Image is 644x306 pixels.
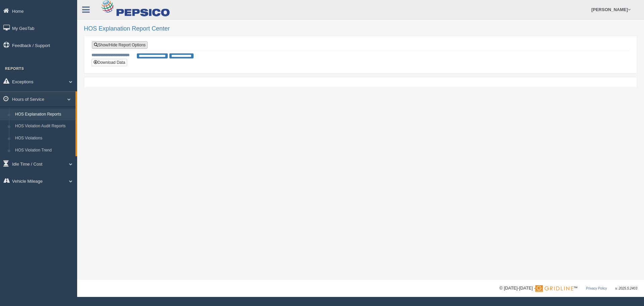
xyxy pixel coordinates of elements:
[586,287,607,290] a: Privacy Policy
[84,26,637,32] h2: HOS Explanation Report Center
[12,144,75,157] a: HOS Violation Trend
[92,59,127,66] button: Download Data
[12,120,75,132] a: HOS Violation Audit Reports
[615,287,637,290] span: v. 2025.5.2403
[12,132,75,144] a: HOS Violations
[535,285,573,292] img: Gridline
[12,108,75,121] a: HOS Explanation Reports
[499,285,637,292] div: © [DATE]-[DATE] - ™
[92,41,148,49] a: Show/Hide Report Options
